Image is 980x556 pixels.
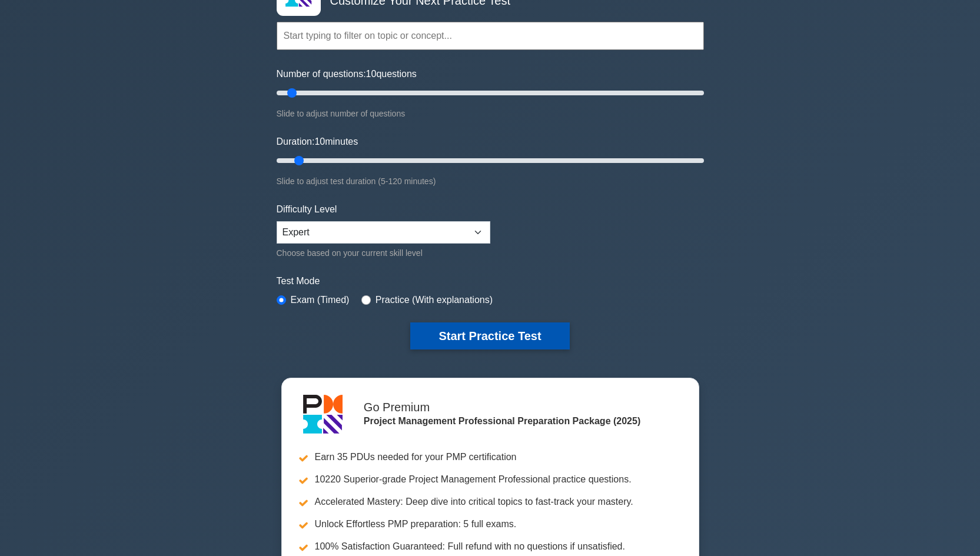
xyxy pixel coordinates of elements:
label: Difficulty Level [277,202,337,217]
label: Test Mode [277,274,704,288]
button: Start Practice Test [410,322,569,349]
span: 10 [366,69,377,79]
div: Slide to adjust number of questions [277,106,704,121]
div: Choose based on your current skill level [277,246,490,260]
div: Slide to adjust test duration (5-120 minutes) [277,174,704,188]
label: Practice (With explanations) [376,293,493,307]
label: Exam (Timed) [291,293,350,307]
span: 10 [314,136,325,147]
label: Duration: minutes [277,135,358,149]
label: Number of questions: questions [277,67,417,81]
input: Start typing to filter on topic or concept... [277,22,704,50]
